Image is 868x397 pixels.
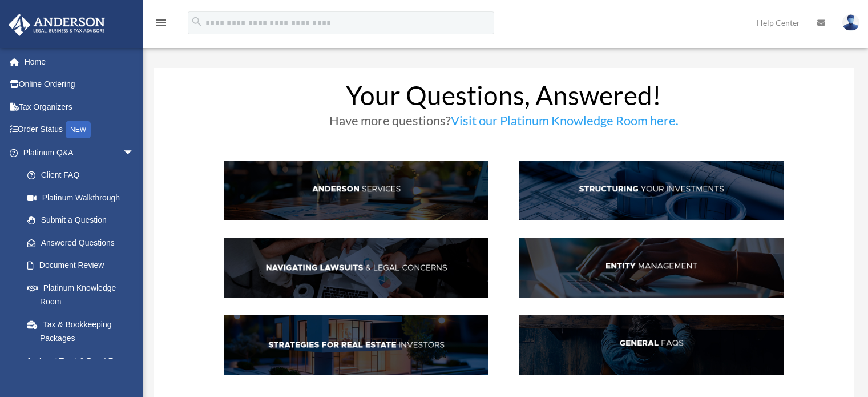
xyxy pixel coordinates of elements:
[224,82,784,114] h1: Your Questions, Answered!
[16,313,151,350] a: Tax & Bookkeeping Packages
[8,118,151,142] a: Order StatusNEW
[154,16,168,30] i: menu
[519,161,784,220] img: StructInv_hdr
[16,276,151,313] a: Platinum Knowledge Room
[224,238,488,298] img: NavLaw_hdr
[123,141,146,165] span: arrow_drop_down
[191,15,203,28] i: search
[16,254,151,277] a: Document Review
[8,50,151,73] a: Home
[224,161,488,220] img: AndServ_hdr
[16,164,146,187] a: Client FAQ
[8,95,151,118] a: Tax Organizers
[224,315,488,375] img: StratsRE_hdr
[224,114,784,133] h3: Have more questions?
[154,20,168,30] a: menu
[16,186,151,209] a: Platinum Walkthrough
[519,238,784,298] img: EntManag_hdr
[519,315,784,375] img: GenFAQ_hdr
[8,141,151,164] a: Platinum Q&Aarrow_drop_down
[842,14,859,31] img: User Pic
[8,73,151,96] a: Online Ordering
[16,350,151,372] a: Land Trust & Deed Forum
[451,113,679,134] a: Visit our Platinum Knowledge Room here.
[16,209,151,232] a: Submit a Question
[5,14,108,36] img: Anderson Advisors Platinum Portal
[16,231,151,254] a: Answered Questions
[66,121,91,138] div: NEW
